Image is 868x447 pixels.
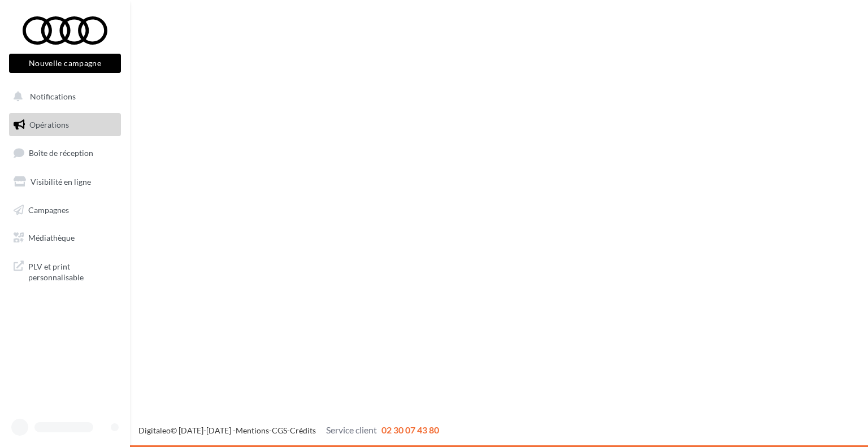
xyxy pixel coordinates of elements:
[28,259,116,283] span: PLV et print personnalisable
[7,226,123,250] a: Médiathèque
[28,205,69,214] span: Campagnes
[381,424,439,435] span: 02 30 07 43 80
[29,148,93,158] span: Boîte de réception
[7,170,123,194] a: Visibilité en ligne
[272,426,287,435] a: CGS
[290,426,316,435] a: Crédits
[7,254,123,288] a: PLV et print personnalisable
[236,426,269,435] a: Mentions
[7,141,123,165] a: Boîte de réception
[138,426,439,435] span: © [DATE]-[DATE] - - -
[7,113,123,137] a: Opérations
[7,198,123,222] a: Campagnes
[326,424,377,435] span: Service client
[31,177,91,186] span: Visibilité en ligne
[9,54,121,73] button: Nouvelle campagne
[138,426,171,435] a: Digitaleo
[7,85,119,109] button: Notifications
[29,120,69,129] span: Opérations
[28,233,75,242] span: Médiathèque
[30,92,76,101] span: Notifications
